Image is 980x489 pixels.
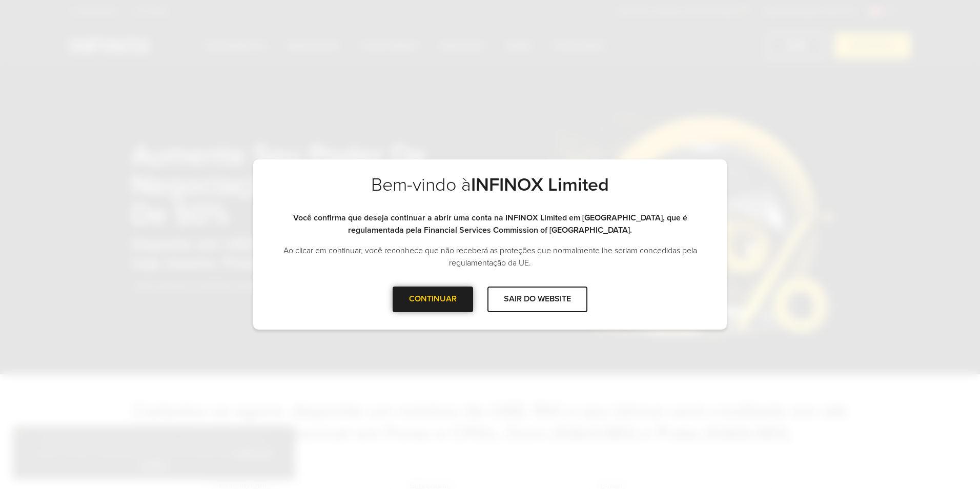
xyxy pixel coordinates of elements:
strong: Você confirma que deseja continuar a abrir uma conta na INFINOX Limited em [GEOGRAPHIC_DATA], que... [293,213,687,235]
div: CONTINUAR [393,287,473,312]
div: SAIR DO WEBSITE [487,287,587,312]
p: Ao clicar em continuar, você reconhece que não receberá as proteções que normalmente lhe seriam c... [274,244,706,269]
strong: INFINOX Limited [471,174,609,196]
h2: Bem-vindo à [274,174,706,212]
